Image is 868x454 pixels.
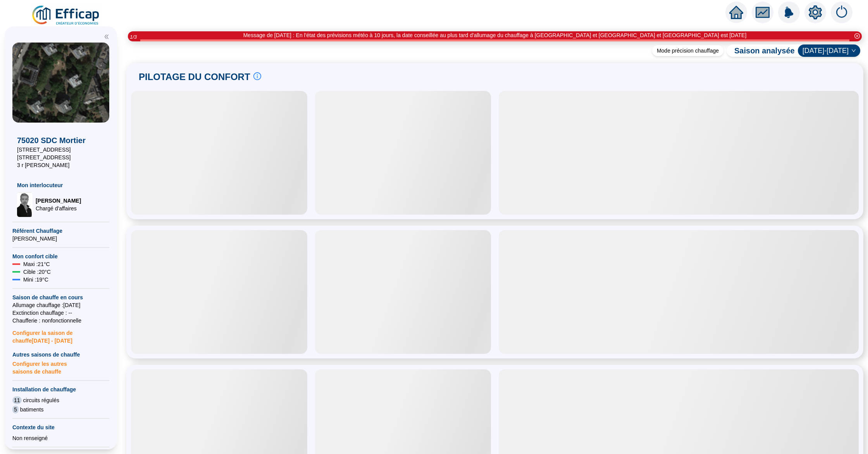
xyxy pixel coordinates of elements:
img: Chargé d'affaires [17,192,33,217]
span: Mon confort cible [12,253,109,260]
img: alerts [831,2,852,23]
span: Installation de chauffage [12,386,109,393]
span: Exctinction chauffage : -- [12,309,109,317]
span: [PERSON_NAME] [12,235,109,242]
img: alerts [778,2,800,23]
span: Allumage chauffage : [DATE] [12,301,109,309]
div: Mode précision chauffage [652,45,723,56]
span: Saison analysée [727,45,795,56]
span: [STREET_ADDRESS] [17,154,105,161]
span: batiments [20,406,44,413]
span: home [729,5,743,19]
span: Autres saisons de chauffe [12,351,109,358]
span: Maxi : 21 °C [23,260,50,268]
span: fund [756,5,770,19]
span: 2024-2025 [803,45,856,56]
span: close-circle [854,33,860,39]
span: Cible : 20 °C [23,268,51,276]
span: Saison de chauffe en cours [12,294,109,301]
span: 3 r [PERSON_NAME] [17,161,105,169]
span: [PERSON_NAME] [36,197,81,205]
span: PILOTAGE DU CONFORT [139,71,250,83]
span: 75020 SDC Mortier [17,135,105,146]
span: setting [808,5,822,19]
span: Chargé d'affaires [36,205,81,212]
i: 1 / 3 [130,34,137,40]
span: Configurer la saison de chauffe [DATE] - [DATE] [12,324,109,345]
span: Configurer les autres saisons de chauffe [12,358,109,375]
span: Mon interlocuteur [17,181,105,189]
span: Mini : 19 °C [23,276,48,283]
span: Contexte du site [12,423,109,431]
div: Non renseigné [12,434,109,442]
span: info-circle [253,72,261,80]
span: 11 [12,396,22,404]
span: Chaufferie : non fonctionnelle [12,317,109,324]
span: down [851,48,856,53]
span: circuits régulés [23,396,59,404]
img: efficap energie logo [31,5,101,26]
div: Message de [DATE] : En l'état des prévisions météo à 10 jours, la date conseillée au plus tard d'... [243,31,747,39]
span: 5 [12,406,19,413]
span: Référent Chauffage [12,227,109,235]
span: [STREET_ADDRESS] [17,146,105,154]
span: double-left [104,34,109,39]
